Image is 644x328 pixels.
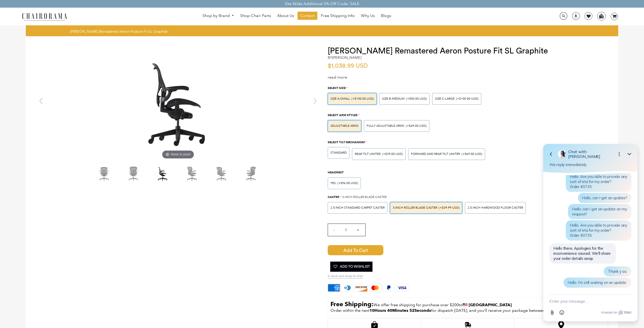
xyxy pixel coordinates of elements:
[328,113,358,117] span: Select Arm Styles
[102,46,254,160] img: IMG-1955_grande.webp
[382,97,405,101] span: SIZE B-MEDIUM
[330,181,336,185] span: Yes
[342,195,387,199] span: 3-inch Roller Blade Caster
[328,86,346,90] span: Select Size
[179,164,205,183] img: Herman Miller Remastered Aeron Posture Fit SL Graphite - chairorama
[240,13,271,19] span: Shop Chair Parts
[406,97,427,100] span: (+$50.00 USD)
[369,308,431,313] span: 10Hours 40Minutes 52Seconds
[330,262,372,272] button: Add To Wishlist
[70,29,168,34] span: [PERSON_NAME] Remastered Aeron Posture Fit SL Graphite
[358,12,377,20] a: Why Us
[435,97,454,101] span: SIZE C-LARGE
[367,124,404,128] span: Fully Adjustable Arms
[328,224,340,236] input: -
[277,13,294,19] span: About Us
[337,182,358,185] span: (+$96.00 USD)
[355,152,381,156] span: REAR TILT LIMITER
[361,13,375,19] span: Why Us
[328,245,383,255] button: Add to Cart
[121,164,146,183] img: Herman Miller Remastered Aeron Posture Fit SL Graphite - chairorama
[469,302,512,307] strong: [GEOGRAPHIC_DATA]
[378,12,394,20] a: Blogs
[328,46,608,56] h1: [PERSON_NAME] Remastered Aeron Posture Fit SL Graphite
[439,206,460,209] span: (+$39.99 USD)
[332,55,361,60] a: [PERSON_NAME]
[91,164,117,183] img: Herman Miller Remastered Aeron Posture Fit SL Graphite - chairorama
[330,97,350,101] span: SIZE A-SMALL
[275,12,297,20] a: About Us
[330,308,605,313] p: Order within the next for dispatch [DATE], and you'll receive your package between
[328,170,344,174] span: Headrest
[328,140,365,144] span: Select Tilt Mechanism
[328,195,339,199] span: Caster
[321,13,355,19] span: Free Shipping Info
[351,97,374,100] span: (+$100.00 USD)
[381,13,391,19] span: Blogs
[597,12,605,20] img: WhatsApp_Image_2024-07-12_at_16.23.01.webp
[238,12,274,20] a: Shop Chair Parts
[19,12,70,21] img: chairorama
[330,151,347,155] span: STANDARD
[91,12,502,21] nav: DesktopNavigation
[318,12,357,20] a: Free Shipping Info
[330,206,385,210] span: 2.5-inch Standard Carpet Caster
[406,124,427,127] span: (+$69.00 USD)
[468,206,523,210] span: 2.5-inch Hardwood Floor Caster
[102,101,254,105] a: Hover to zoom
[333,262,370,272] span: Add To Wishlist
[298,12,317,20] a: Contact
[330,124,359,128] span: Adjustable Arms
[328,56,361,60] h2: by
[70,29,169,34] nav: breadcrumbs
[200,12,237,20] a: Shop by Brand
[328,63,368,69] span: $1,038.99 USD
[300,13,315,19] span: Contact
[330,300,605,308] p: to
[330,300,373,308] strong: Free Shipping:
[150,164,175,183] img: Herman Miller Remastered Aeron Posture Fit SL Graphite - chairorama
[238,164,263,183] img: Herman Miller Remastered Aeron Posture Fit SL Graphite - chairorama
[352,224,364,236] input: +
[411,152,460,156] span: FORWARD AND REAR TILT LIMITER
[382,153,403,156] span: (+$39.00 USD)
[537,139,644,328] iframe: Tidio Chat
[328,75,347,80] a: read more
[393,206,437,210] span: 3-inch Roller Blade Caster
[209,164,234,183] img: Herman Miller Remastered Aeron Posture Fit SL Graphite - chairorama
[373,302,459,307] span: We offer free shipping for purchase over $200
[328,274,363,279] span: In stock and ready to ship!
[456,97,479,100] span: (+$100.00 USD)
[462,153,482,156] span: (+$69.00 USD)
